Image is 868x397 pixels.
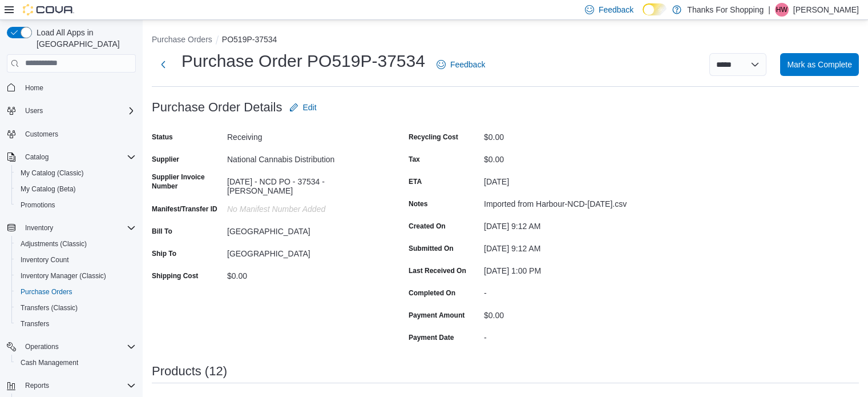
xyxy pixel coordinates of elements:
[227,128,380,142] div: Receiving
[21,81,48,95] a: Home
[25,106,43,115] span: Users
[152,155,179,164] label: Supplier
[11,284,140,300] button: Purchase Orders
[21,150,53,164] button: Catalog
[409,333,454,342] label: Payment Date
[409,177,422,186] label: ETA
[11,300,140,316] button: Transfers (Classic)
[21,221,58,235] button: Inventory
[21,379,54,392] button: Reports
[21,255,69,264] span: Inventory Count
[484,262,637,275] div: [DATE] 1:00 PM
[2,339,140,355] button: Operations
[16,198,136,212] span: Promotions
[775,3,789,17] div: Hannah Waugh
[11,165,140,181] button: My Catalog (Classic)
[152,271,198,280] label: Shipping Cost
[11,355,140,371] button: Cash Management
[11,268,140,284] button: Inventory Manager (Classic)
[21,239,87,248] span: Adjustments (Classic)
[152,249,176,258] label: Ship To
[152,53,175,76] button: Next
[16,237,91,251] a: Adjustments (Classic)
[484,173,637,186] div: [DATE]
[25,381,49,390] span: Reports
[21,287,72,296] span: Purchase Orders
[599,4,633,15] span: Feedback
[409,288,455,298] label: Completed On
[409,155,420,164] label: Tax
[16,166,136,180] span: My Catalog (Classic)
[11,236,140,252] button: Adjustments (Classic)
[16,285,77,299] a: Purchase Orders
[25,223,53,232] span: Inventory
[227,200,380,214] div: No Manifest Number added
[21,169,84,178] span: My Catalog (Classic)
[484,195,637,208] div: Imported from Harbour-NCD-[DATE].csv
[484,284,637,298] div: -
[11,316,140,332] button: Transfers
[432,53,490,76] a: Feedback
[16,166,88,180] a: My Catalog (Classic)
[16,269,136,283] span: Inventory Manager (Classic)
[21,127,63,141] a: Customers
[2,378,140,394] button: Reports
[16,253,136,267] span: Inventory Count
[2,79,140,96] button: Home
[21,340,63,354] button: Operations
[484,128,637,142] div: $0.00
[227,150,380,164] div: National Cannabis Distribution
[21,200,55,210] span: Promotions
[227,267,380,280] div: $0.00
[25,130,58,139] span: Customers
[409,133,458,142] label: Recycling Cost
[16,182,80,196] a: My Catalog (Beta)
[21,81,136,95] span: Home
[181,50,425,73] h1: Purchase Order PO519P-37534
[285,96,321,119] button: Edit
[21,358,78,367] span: Cash Management
[793,3,859,17] p: [PERSON_NAME]
[16,356,136,370] span: Cash Management
[152,133,173,142] label: Status
[16,356,83,370] a: Cash Management
[152,364,227,378] h3: Products (12)
[484,239,637,253] div: [DATE] 9:12 AM
[152,173,223,191] label: Supplier Invoice Number
[16,198,60,212] a: Promotions
[16,317,54,331] a: Transfers
[21,221,136,235] span: Inventory
[21,319,49,328] span: Transfers
[152,35,212,44] button: Purchase Orders
[409,266,466,275] label: Last Received On
[152,101,282,114] h3: Purchase Order Details
[21,271,106,280] span: Inventory Manager (Classic)
[687,3,764,17] p: Thanks For Shopping
[450,59,485,70] span: Feedback
[2,126,140,142] button: Customers
[484,150,637,164] div: $0.00
[2,149,140,165] button: Catalog
[776,3,788,17] span: HW
[25,153,49,162] span: Catalog
[227,244,380,258] div: [GEOGRAPHIC_DATA]
[16,317,136,331] span: Transfers
[152,204,217,214] label: Manifest/Transfer ID
[2,103,140,119] button: Users
[21,104,47,118] button: Users
[21,379,136,392] span: Reports
[222,35,277,44] button: PO519P-37534
[21,150,136,164] span: Catalog
[484,217,637,231] div: [DATE] 9:12 AM
[409,199,427,208] label: Notes
[23,4,74,15] img: Cova
[25,342,59,351] span: Operations
[409,222,446,231] label: Created On
[484,328,637,342] div: -
[16,285,136,299] span: Purchase Orders
[643,15,643,16] span: Dark Mode
[11,181,140,197] button: My Catalog (Beta)
[16,301,82,315] a: Transfers (Classic)
[2,220,140,236] button: Inventory
[303,102,317,113] span: Edit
